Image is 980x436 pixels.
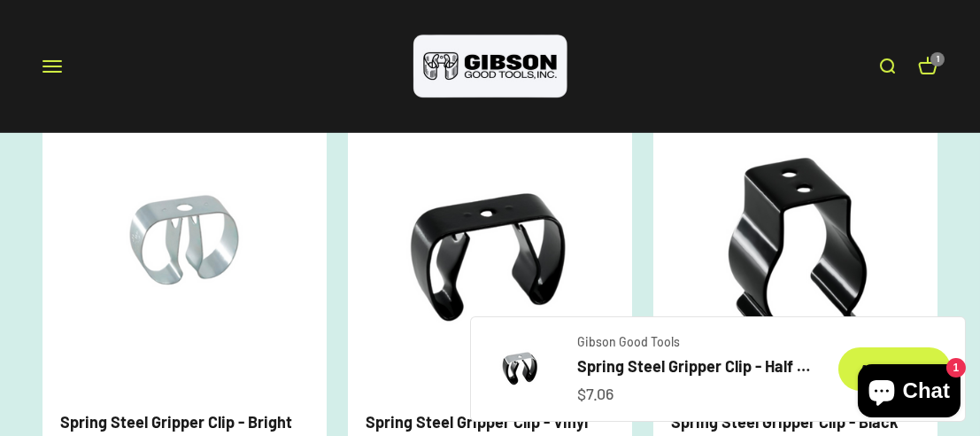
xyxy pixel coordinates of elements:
a: Spring Steel Gripper Clip - Half Vinyl Coated - 3/4"-1 1/8 (#225-HL) [577,354,817,379]
img: Gripper clip, made & shipped from the USA! [485,333,556,404]
button: Add to cart [838,347,951,392]
div: Add to cart [860,358,930,381]
inbox-online-store-chat: Shopify online store chat [853,364,966,422]
a: Gibson Good Tools [577,331,817,353]
cart-count: 1 [930,52,945,66]
sale-price: $7.06 [577,381,613,407]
